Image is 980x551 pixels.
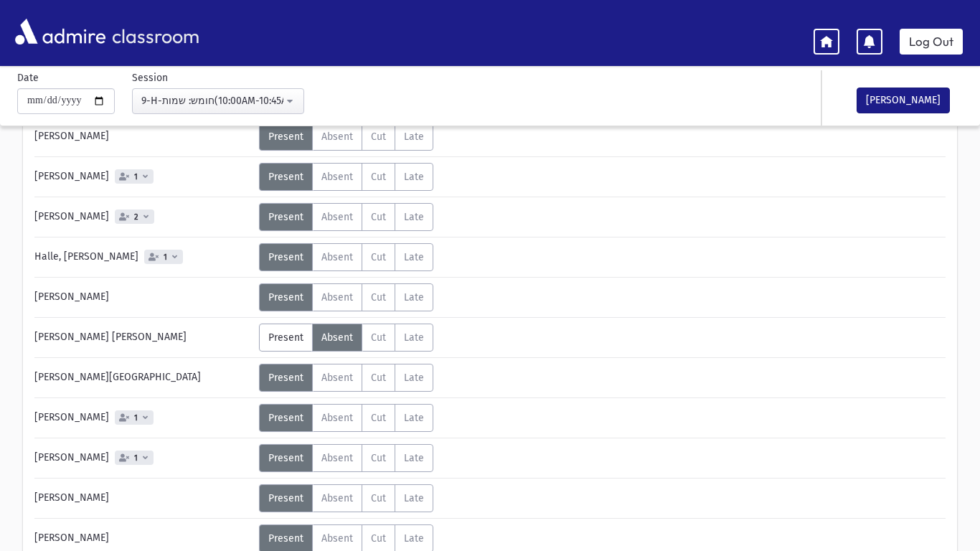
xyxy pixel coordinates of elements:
span: Late [404,372,424,384]
span: Absent [321,171,353,183]
span: Present [268,412,303,424]
span: Late [404,532,424,545]
span: Late [404,211,424,223]
span: Present [268,211,303,223]
span: Late [404,412,424,424]
span: Present [268,372,303,384]
span: Cut [371,211,386,223]
span: Absent [321,131,353,143]
span: Cut [371,492,386,504]
span: Absent [321,452,353,464]
span: Late [404,251,424,263]
span: 1 [161,253,170,262]
span: Late [404,452,424,464]
div: [PERSON_NAME] [27,163,259,191]
span: 2 [131,212,141,222]
span: Late [404,171,424,183]
div: AttTypes [259,243,433,271]
label: Date [17,70,39,85]
span: Late [404,291,424,303]
div: [PERSON_NAME] [27,283,259,311]
div: [PERSON_NAME] [27,404,259,432]
span: Late [404,492,424,504]
span: Cut [371,372,386,384]
div: [PERSON_NAME] [27,444,259,472]
span: Present [268,452,303,464]
label: Session [132,70,168,85]
span: Present [268,171,303,183]
div: AttTypes [259,364,433,392]
span: 1 [131,453,141,463]
div: Halle, [PERSON_NAME] [27,243,259,271]
span: Cut [371,291,386,303]
span: Absent [321,492,353,504]
span: Cut [371,131,386,143]
span: 1 [131,172,141,182]
span: Absent [321,331,353,344]
span: Cut [371,452,386,464]
span: Cut [371,251,386,263]
span: Present [268,492,303,504]
div: AttTypes [259,203,433,231]
span: classroom [109,13,199,51]
div: AttTypes [259,444,433,472]
button: 9-H-חומש: שמות(10:00AM-10:45AM) [132,88,304,114]
div: AttTypes [259,283,433,311]
span: Absent [321,291,353,303]
a: Log Out [900,29,963,55]
div: AttTypes [259,163,433,191]
span: Present [268,331,303,344]
div: AttTypes [259,324,433,352]
span: Absent [321,372,353,384]
button: [PERSON_NAME] [857,88,950,113]
span: Cut [371,331,386,344]
span: Absent [321,412,353,424]
span: Cut [371,532,386,545]
span: Absent [321,251,353,263]
span: Late [404,331,424,344]
div: 9-H-חומש: שמות(10:00AM-10:45AM) [141,93,283,108]
div: [PERSON_NAME][GEOGRAPHIC_DATA] [27,364,259,392]
div: [PERSON_NAME] [27,123,259,151]
div: [PERSON_NAME] [27,203,259,231]
span: Absent [321,532,353,545]
span: 1 [131,413,141,423]
span: Present [268,131,303,143]
span: Present [268,532,303,545]
div: AttTypes [259,404,433,432]
div: AttTypes [259,123,433,151]
div: AttTypes [259,484,433,512]
span: Present [268,251,303,263]
span: Late [404,131,424,143]
img: AdmirePro [11,15,109,48]
span: Absent [321,211,353,223]
div: [PERSON_NAME] [PERSON_NAME] [27,324,259,352]
span: Cut [371,412,386,424]
span: Cut [371,171,386,183]
div: [PERSON_NAME] [27,484,259,512]
span: Present [268,291,303,303]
